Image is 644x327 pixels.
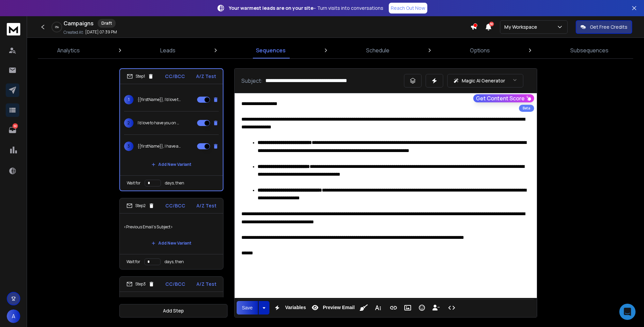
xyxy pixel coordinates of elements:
[53,42,84,58] a: Analytics
[566,42,613,58] a: Subsequences
[366,46,389,54] p: Schedule
[138,120,181,126] p: I'd love to have you on my podcast, {{firstName}}
[570,46,609,54] p: Subsequences
[284,305,307,310] span: Variables
[445,301,458,315] button: Code View
[13,123,18,129] p: 60
[138,97,181,102] p: {{firstName}}, I'd love to interview you
[362,42,393,58] a: Schedule
[229,5,383,11] p: – Turn visits into conversations
[57,46,80,54] p: Analytics
[196,73,216,80] p: A/Z Test
[473,94,534,102] button: Get Content Score
[387,301,400,315] button: Insert Link (⌘K)
[519,105,534,112] div: Beta
[7,309,20,323] button: A
[389,3,427,14] a: Reach Out Now
[237,301,258,315] button: Save
[126,259,140,265] p: Wait for
[124,95,134,104] span: 1
[504,24,540,30] p: My Workspace
[256,46,286,54] p: Sequences
[6,123,19,137] a: 60
[98,19,116,28] div: Draft
[391,5,425,11] p: Reach Out Now
[124,118,134,128] span: 2
[165,259,184,265] p: days, then
[7,23,20,35] img: logo
[576,20,632,34] button: Get Free Credits
[64,30,84,35] p: Created At:
[146,236,197,250] button: Add New Variant
[64,19,94,27] h1: Campaigns
[252,42,290,58] a: Sequences
[126,281,154,287] div: Step 3
[271,301,307,315] button: Variables
[447,74,523,87] button: Magic AI Generator
[160,46,175,54] p: Leads
[489,22,494,26] span: 50
[372,301,384,315] button: More Text
[119,304,228,318] button: Add Step
[119,68,223,191] li: Step1CC/BCCA/Z Test1{{firstName}}, I'd love to interview you2I'd love to have you on my podcast, ...
[126,203,154,209] div: Step 2
[124,218,219,236] p: <Previous Email's Subject>
[146,158,197,171] button: Add New Variant
[124,142,134,151] span: 3
[127,73,154,79] div: Step 1
[241,77,263,85] p: Subject:
[196,202,216,209] p: A/Z Test
[415,301,428,315] button: Emoticons
[196,281,216,287] p: A/Z Test
[619,304,636,320] div: Open Intercom Messenger
[119,198,223,270] li: Step2CC/BCCA/Z Test<Previous Email's Subject>Add New VariantWait fordays, then
[165,281,185,287] p: CC/BCC
[165,73,185,80] p: CC/BCC
[55,25,59,29] p: 0 %
[462,77,505,84] p: Magic AI Generator
[127,180,141,186] p: Wait for
[156,42,180,58] a: Leads
[85,29,117,35] p: [DATE] 07:39 PM
[357,301,370,315] button: Clean HTML
[124,296,219,315] p: <Previous Email's Subject>
[138,144,181,149] p: {{firstName}}, I have a proposition for you
[466,42,494,58] a: Options
[165,180,184,186] p: days, then
[430,301,443,315] button: Insert Unsubscribe Link
[229,5,313,11] strong: Your warmest leads are on your site
[321,305,356,310] span: Preview Email
[590,24,627,30] p: Get Free Credits
[309,301,356,315] button: Preview Email
[401,301,414,315] button: Insert Image (⌘P)
[165,202,185,209] p: CC/BCC
[470,46,490,54] p: Options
